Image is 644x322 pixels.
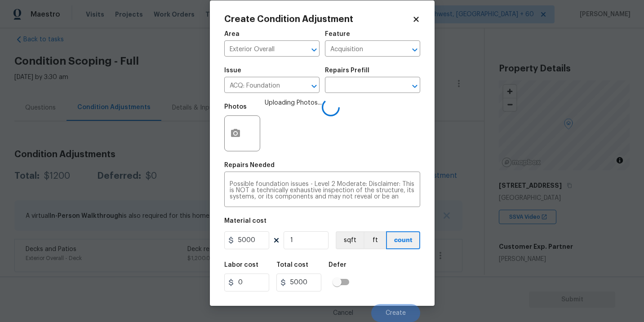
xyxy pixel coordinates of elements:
button: Create [371,304,420,322]
span: Create [386,310,406,317]
button: Open [409,44,421,56]
h5: Area [224,31,240,37]
button: ft [364,231,386,249]
h5: Defer [329,262,346,268]
button: Cancel [319,304,368,322]
h5: Repairs Needed [224,162,275,168]
h5: Photos [224,104,247,110]
h2: Create Condition Adjustment [224,15,412,24]
button: sqft [336,231,364,249]
button: Open [409,80,421,93]
h5: Issue [224,67,241,74]
span: Uploading Photos... [265,98,322,157]
h5: Material cost [224,218,266,224]
textarea: Possible foundation issues - Level 2 Moderate: Disclaimer: This is NOT a technically exhaustive i... [230,181,415,200]
h5: Repairs Prefill [325,67,369,74]
button: Open [308,80,320,93]
button: Open [308,44,320,56]
span: Cancel [333,310,353,317]
h5: Feature [325,31,350,37]
button: count [386,231,420,249]
h5: Total cost [276,262,308,268]
h5: Labor cost [224,262,258,268]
